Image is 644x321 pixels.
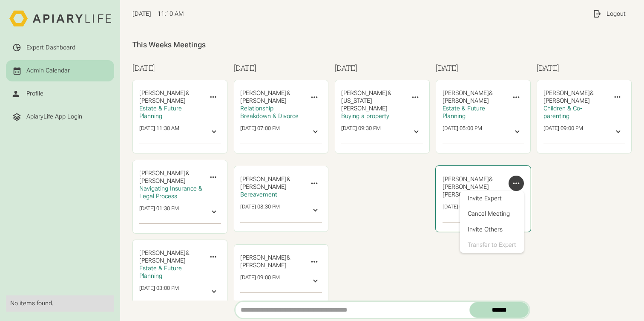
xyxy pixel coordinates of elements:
[26,113,82,121] div: ApiaryLife App Login
[139,125,179,139] div: [DATE] 11:30 AM
[139,205,179,219] div: [DATE] 01:30 PM
[240,176,287,183] span: [PERSON_NAME]
[460,237,524,253] a: Transfer to Expert
[607,10,626,18] div: Logout
[6,106,114,128] a: ApiaryLife App Login
[543,90,590,97] span: [PERSON_NAME]
[341,90,388,97] span: [PERSON_NAME]
[443,90,489,97] span: [PERSON_NAME]
[6,83,114,105] a: Profile
[443,97,489,104] span: [PERSON_NAME]
[240,105,299,120] span: Relationship Breakdown & Divorce
[139,105,182,120] span: Estate & Future Planning
[443,176,489,183] span: [PERSON_NAME]
[443,90,506,105] div: &
[240,191,277,198] span: Bereavement
[26,67,70,75] div: Admin Calendar
[240,254,303,269] div: &
[537,62,632,74] h3: [DATE]
[543,105,582,120] span: Children & Co-parenting
[443,203,482,217] div: [DATE] 08:00 PM
[543,97,590,104] span: [PERSON_NAME]
[10,300,110,307] div: No items found.
[139,285,179,299] div: [DATE] 03:00 PM
[234,62,329,74] h3: [DATE]
[139,90,202,105] div: &
[240,97,287,104] span: [PERSON_NAME]
[543,90,607,105] div: &
[240,90,303,105] div: &
[240,125,280,139] div: [DATE] 07:00 PM
[341,125,381,139] div: [DATE] 09:30 PM
[6,60,114,82] a: Admin Calendar
[335,62,430,74] h3: [DATE]
[139,90,186,97] span: [PERSON_NAME]
[543,125,583,139] div: [DATE] 09:00 PM
[341,90,404,113] div: &
[26,44,75,52] div: Expert Dashboard
[240,176,303,191] div: &
[139,265,182,280] span: Estate & Future Planning
[240,262,287,269] span: [PERSON_NAME]
[436,62,531,74] h3: [DATE]
[139,185,202,200] span: Navigating Insurance & Legal Process
[139,97,186,104] span: [PERSON_NAME]
[341,97,388,112] span: [US_STATE][PERSON_NAME]
[139,170,186,177] span: [PERSON_NAME]
[586,3,632,25] a: Logout
[240,274,280,288] div: [DATE] 09:00 PM
[240,254,287,261] span: [PERSON_NAME]
[139,170,202,185] div: &
[443,183,489,198] span: [PERSON_NAME] [PERSON_NAME]
[240,183,287,191] span: [PERSON_NAME]
[132,40,632,50] div: This Weeks Meetings
[443,176,506,199] div: &
[139,177,186,185] span: [PERSON_NAME]
[132,10,151,17] span: [DATE]
[443,105,485,120] span: Estate & Future Planning
[341,113,389,120] span: Buying a property
[240,203,280,217] div: [DATE] 08:30 PM
[460,191,524,206] button: Invite Expert
[26,90,43,98] div: Profile
[240,90,287,97] span: [PERSON_NAME]
[139,249,186,257] span: [PERSON_NAME]
[460,206,524,222] a: Cancel Meeting
[460,222,524,237] button: Invite Others
[132,62,227,74] h3: [DATE]
[443,125,482,139] div: [DATE] 05:00 PM
[139,257,186,264] span: [PERSON_NAME]
[158,10,184,18] span: 11:10 AM
[6,37,114,58] a: Expert Dashboard
[139,249,202,265] div: &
